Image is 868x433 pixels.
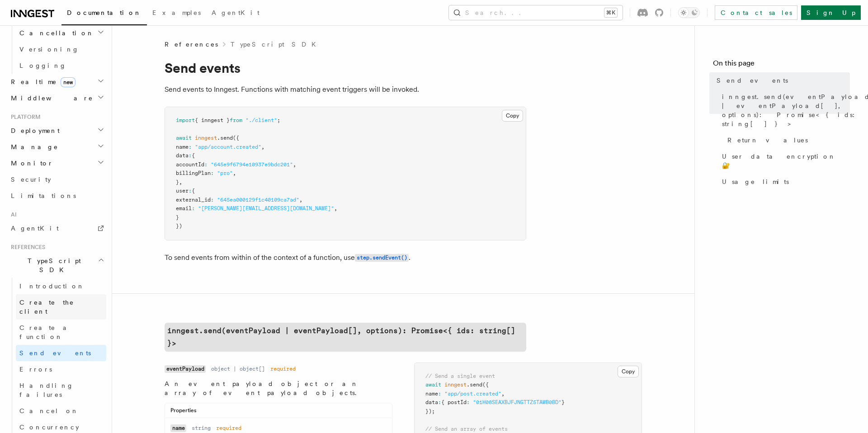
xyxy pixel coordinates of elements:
span: ({ [233,135,239,141]
a: Usage limits [718,174,850,190]
span: Send events [19,349,91,357]
span: , [261,144,264,150]
kbd: ⌘K [604,8,617,17]
span: inngest [195,135,217,141]
dd: string [192,424,211,432]
span: new [61,77,75,87]
span: Monitor [7,159,53,168]
span: await [425,381,441,388]
a: Create a function [16,320,106,345]
span: , [501,391,505,397]
a: Security [7,171,106,188]
a: Examples [147,3,206,24]
div: Properties [165,407,392,418]
span: Handling failures [19,382,74,398]
span: { postId [441,399,467,405]
span: { inngest } [195,117,230,123]
span: References [7,244,45,251]
button: Manage [7,139,106,155]
code: eventPayload [165,365,206,373]
h4: On this page [713,58,850,72]
span: Cancellation [16,28,94,38]
span: accountId [176,161,204,168]
span: "app/account.created" [195,144,261,150]
dd: required [270,365,296,372]
span: name [425,391,438,397]
span: .send [467,381,482,388]
a: step.sendEvent() [355,253,409,262]
span: : [204,161,208,168]
p: An event payload object or an array of event payload objects. [165,379,392,397]
a: Create the client [16,294,106,320]
span: inngest [444,381,467,388]
a: Cancel on [16,403,106,419]
dd: object | object[] [211,365,265,372]
span: , [299,197,302,203]
span: User data encryption 🔐 [722,152,850,170]
span: Middleware [7,94,93,103]
button: Copy [502,110,523,122]
span: { [192,152,195,159]
a: Return values [724,132,850,148]
a: Limitations [7,188,106,204]
span: }) [176,223,182,229]
span: Errors [19,366,52,373]
span: } [176,214,179,221]
a: Versioning [16,41,106,57]
span: user [176,188,189,194]
span: } [176,179,179,185]
button: Middleware [7,90,106,106]
span: Manage [7,142,58,151]
span: Examples [152,9,201,16]
span: "[PERSON_NAME][EMAIL_ADDRESS][DOMAIN_NAME]" [198,205,334,212]
span: } [561,399,565,405]
span: import [176,117,195,123]
a: Introduction [16,278,106,294]
p: To send events from within of the context of a function, use . [165,251,526,264]
a: inngest.send(eventPayload | eventPayload[], options): Promise<{ ids: string[] }> [165,323,526,352]
span: : [192,205,195,212]
span: Usage limits [722,177,789,186]
span: .send [217,135,233,141]
code: name [170,424,186,432]
span: }); [425,408,435,414]
span: Limitations [11,192,76,199]
span: , [334,205,337,212]
span: AI [7,211,17,218]
span: Security [11,176,51,183]
a: User data encryption 🔐 [718,148,850,174]
span: Concurrency [19,424,79,431]
span: Platform [7,113,41,121]
code: step.sendEvent() [355,254,409,262]
h1: Send events [165,60,526,76]
span: Send events [717,76,788,85]
span: , [293,161,296,168]
span: AgentKit [11,225,59,232]
span: Create a function [19,324,73,340]
span: // Send an array of events [425,426,508,432]
a: Errors [16,361,106,377]
span: Deployment [7,126,60,135]
a: Sign Up [801,5,861,20]
span: Cancel on [19,407,79,414]
span: Create the client [19,299,74,315]
span: "app/post.created" [444,391,501,397]
span: // Send a single event [425,373,495,379]
span: from [230,117,242,123]
a: Send events [713,72,850,89]
span: Logging [19,62,66,69]
button: Realtimenew [7,74,106,90]
span: TypeScript SDK [7,256,98,274]
span: : [189,144,192,150]
p: Send events to Inngest. Functions with matching event triggers will be invoked. [165,83,526,96]
button: Deployment [7,122,106,139]
span: "01H08SEAXBJFJNGTTZ5TAWB0BD" [473,399,561,405]
span: email [176,205,192,212]
a: TypeScript SDK [231,40,321,49]
span: data [425,399,438,405]
button: TypeScript SDK [7,253,106,278]
span: { [192,188,195,194]
span: References [165,40,218,49]
span: "./client" [245,117,277,123]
